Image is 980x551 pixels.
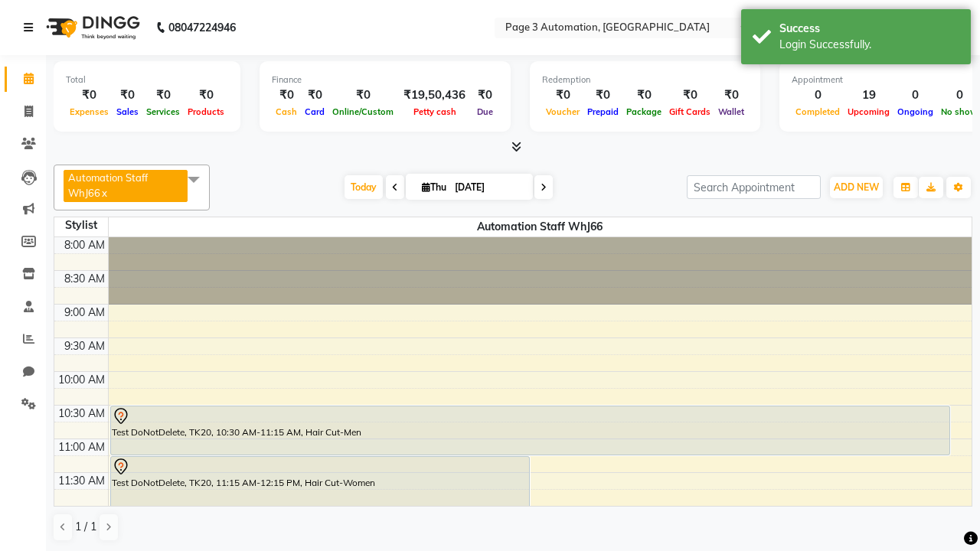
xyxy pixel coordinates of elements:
[542,106,583,117] span: Voucher
[622,106,665,117] span: Package
[665,86,714,104] div: ₹0
[301,86,328,104] div: ₹0
[583,86,622,104] div: ₹0
[68,171,148,199] span: Automation Staff WhJ66
[184,106,228,117] span: Products
[418,181,450,193] span: Thu
[75,519,96,535] span: 1 / 1
[272,106,301,117] span: Cash
[55,372,108,388] div: 10:00 AM
[142,106,184,117] span: Services
[397,86,472,104] div: ₹19,50,436
[328,86,397,104] div: ₹0
[779,37,959,53] div: Login Successfully.
[61,305,108,321] div: 9:00 AM
[665,106,714,117] span: Gift Cards
[184,86,228,104] div: ₹0
[39,6,144,49] img: logo
[55,473,108,489] div: 11:30 AM
[844,86,893,104] div: 19
[844,106,893,117] span: Upcoming
[830,177,883,198] button: ADD NEW
[100,187,107,199] a: x
[714,106,748,117] span: Wallet
[893,86,937,104] div: 0
[66,106,113,117] span: Expenses
[714,86,748,104] div: ₹0
[272,86,301,104] div: ₹0
[450,176,527,199] input: 2025-10-02
[542,86,583,104] div: ₹0
[893,106,937,117] span: Ongoing
[792,86,844,104] div: 0
[410,106,460,117] span: Petty cash
[542,73,748,86] div: Redemption
[54,217,108,233] div: Stylist
[113,106,142,117] span: Sales
[113,86,142,104] div: ₹0
[583,106,622,117] span: Prepaid
[142,86,184,104] div: ₹0
[472,86,498,104] div: ₹0
[109,217,972,236] span: Automation Staff WhJ66
[792,106,844,117] span: Completed
[66,86,113,104] div: ₹0
[111,457,530,522] div: Test DoNotDelete, TK20, 11:15 AM-12:15 PM, Hair Cut-Women
[61,271,108,287] div: 8:30 AM
[622,86,665,104] div: ₹0
[111,406,949,455] div: Test DoNotDelete, TK20, 10:30 AM-11:15 AM, Hair Cut-Men
[55,439,108,455] div: 11:00 AM
[61,237,108,253] div: 8:00 AM
[779,21,959,37] div: Success
[272,73,498,86] div: Finance
[687,175,821,199] input: Search Appointment
[328,106,397,117] span: Online/Custom
[345,175,383,199] span: Today
[834,181,879,193] span: ADD NEW
[301,106,328,117] span: Card
[66,73,228,86] div: Total
[473,106,497,117] span: Due
[55,406,108,422] div: 10:30 AM
[168,6,236,49] b: 08047224946
[61,338,108,354] div: 9:30 AM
